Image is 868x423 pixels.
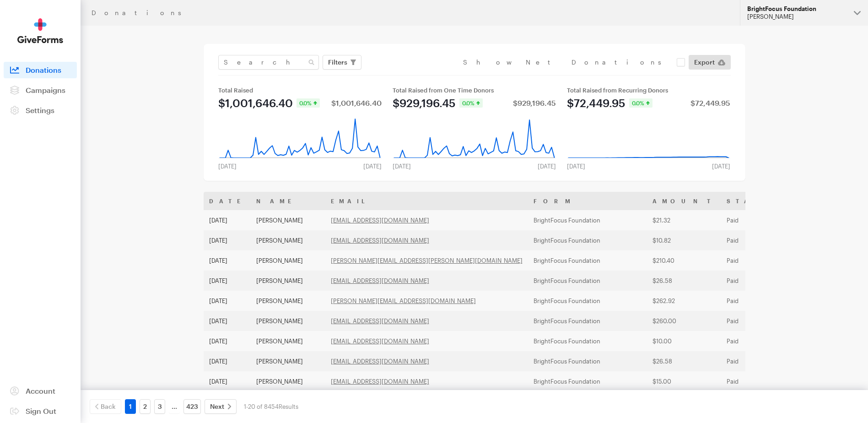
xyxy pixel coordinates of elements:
td: [PERSON_NAME] [251,210,325,230]
td: [PERSON_NAME] [251,331,325,351]
td: [PERSON_NAME] [251,230,325,250]
span: Next [210,401,224,412]
td: Paid [721,351,788,371]
img: GiveForms [17,18,63,43]
td: Paid [721,291,788,311]
a: Sign Out [4,403,77,419]
td: BrightFocus Foundation [528,210,647,230]
a: [PERSON_NAME][EMAIL_ADDRESS][PERSON_NAME][DOMAIN_NAME] [331,257,523,264]
td: BrightFocus Foundation [528,351,647,371]
th: Form [528,192,647,210]
td: BrightFocus Foundation [528,331,647,351]
td: [DATE] [204,311,251,331]
span: Filters [328,57,347,68]
span: Donations [26,65,61,74]
div: 0.0% [629,98,652,108]
div: [DATE] [706,163,736,170]
td: [DATE] [204,291,251,311]
td: BrightFocus Foundation [528,271,647,291]
td: [DATE] [204,331,251,351]
td: Paid [721,311,788,331]
div: $929,196.45 [393,98,456,108]
div: $929,196.45 [513,99,556,107]
span: Export [694,57,715,68]
div: [PERSON_NAME] [747,13,846,21]
td: [DATE] [204,351,251,371]
td: $260.00 [647,311,721,331]
td: $10.82 [647,230,721,250]
span: Sign Out [26,407,56,415]
span: Settings [26,106,54,114]
td: [DATE] [204,271,251,291]
div: [DATE] [213,163,242,170]
div: BrightFocus Foundation [747,5,846,13]
a: [PERSON_NAME][EMAIL_ADDRESS][DOMAIN_NAME] [331,297,476,304]
td: $15.00 [647,371,721,391]
a: [EMAIL_ADDRESS][DOMAIN_NAME] [331,337,429,345]
th: Amount [647,192,721,210]
td: $26.58 [647,351,721,371]
td: $21.32 [647,210,721,230]
a: [EMAIL_ADDRESS][DOMAIN_NAME] [331,358,429,365]
span: Results [279,403,298,410]
td: [PERSON_NAME] [251,291,325,311]
td: Paid [721,230,788,250]
td: BrightFocus Foundation [528,371,647,391]
th: Email [325,192,528,210]
div: [DATE] [561,163,591,170]
td: Paid [721,371,788,391]
a: [EMAIL_ADDRESS][DOMAIN_NAME] [331,317,429,325]
div: Total Raised from Recurring Donors [567,87,730,94]
td: Paid [721,331,788,351]
a: Next [205,399,237,414]
div: [DATE] [387,163,416,170]
div: 1-20 of 8454 [244,399,298,414]
a: Account [4,383,77,399]
td: BrightFocus Foundation [528,311,647,331]
td: Paid [721,250,788,271]
td: [DATE] [204,371,251,391]
div: 0.0% [297,98,320,108]
div: 0.0% [459,98,483,108]
a: 2 [140,399,151,414]
td: [PERSON_NAME] [251,311,325,331]
div: [DATE] [532,163,561,170]
td: BrightFocus Foundation [528,250,647,271]
td: [DATE] [204,230,251,250]
td: BrightFocus Foundation [528,230,647,250]
th: Status [721,192,788,210]
td: BrightFocus Foundation [528,291,647,311]
td: [PERSON_NAME] [251,351,325,371]
a: Campaigns [4,82,77,98]
td: $10.00 [647,331,721,351]
a: [EMAIL_ADDRESS][DOMAIN_NAME] [331,217,429,224]
a: 423 [183,399,201,414]
div: $72,449.95 [567,98,625,108]
td: [PERSON_NAME] [251,371,325,391]
a: Donations [4,62,77,78]
a: [EMAIL_ADDRESS][DOMAIN_NAME] [331,277,429,284]
td: $26.58 [647,271,721,291]
div: Total Raised [218,87,382,94]
div: $1,001,646.40 [218,98,293,108]
th: Date [204,192,251,210]
a: [EMAIL_ADDRESS][DOMAIN_NAME] [331,378,429,385]
span: Campaigns [26,86,65,94]
td: $262.92 [647,291,721,311]
input: Search Name & Email [218,55,319,70]
td: [PERSON_NAME] [251,250,325,271]
td: Paid [721,210,788,230]
td: Paid [721,271,788,291]
a: Settings [4,102,77,119]
div: Total Raised from One Time Donors [393,87,556,94]
td: [DATE] [204,210,251,230]
a: [EMAIL_ADDRESS][DOMAIN_NAME] [331,237,429,244]
td: [DATE] [204,250,251,271]
button: Filters [323,55,361,70]
div: $1,001,646.40 [331,99,382,107]
span: Account [26,386,55,395]
a: Export [689,55,731,70]
th: Name [251,192,325,210]
a: 3 [154,399,165,414]
div: [DATE] [358,163,387,170]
